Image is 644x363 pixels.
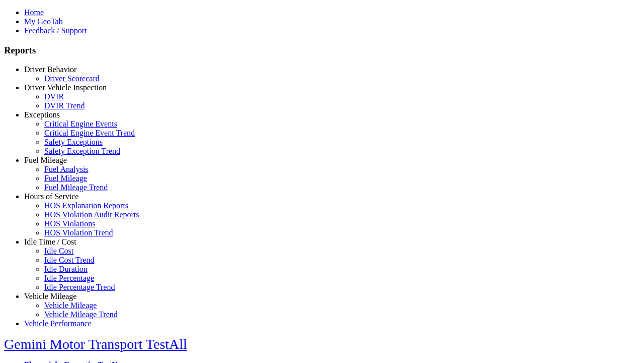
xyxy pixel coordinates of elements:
[24,17,63,26] a: My GeoTab
[24,83,107,92] a: Driver Vehicle Inspection
[4,336,187,352] a: Gemini Motor Transport TestAll
[24,65,76,74] a: Driver Behavior
[44,274,94,282] a: Idle Percentage
[4,45,640,56] h3: Reports
[44,219,95,228] a: HOS Violations
[44,265,88,273] a: Idle Duration
[44,301,97,310] a: Vehicle Mileage
[24,237,76,246] a: Idle Time / Cost
[24,319,92,328] a: Vehicle Performance
[44,138,103,146] a: Safety Exceptions
[44,183,108,192] a: Fuel Mileage Trend
[44,247,73,255] a: Idle Cost
[44,283,115,291] a: Idle Percentage Trend
[44,129,135,137] a: Critical Engine Event Trend
[44,74,100,83] a: Driver Scorecard
[44,174,87,183] a: Fuel Mileage
[44,228,113,237] a: HOS Violation Trend
[44,165,89,173] a: Fuel Analysis
[44,310,118,319] a: Vehicle Mileage Trend
[24,192,78,201] a: Hours of Service
[24,156,67,164] a: Fuel Mileage
[24,110,60,119] a: Exceptions
[44,101,85,110] a: DVIR Trend
[24,26,87,35] a: Feedback / Support
[44,147,120,155] a: Safety Exception Trend
[44,201,128,210] a: HOS Explanation Reports
[44,119,117,128] a: Critical Engine Events
[24,8,44,17] a: Home
[24,292,76,300] a: Vehicle Mileage
[44,92,64,101] a: DVIR
[44,210,139,219] a: HOS Violation Audit Reports
[44,256,95,264] a: Idle Cost Trend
